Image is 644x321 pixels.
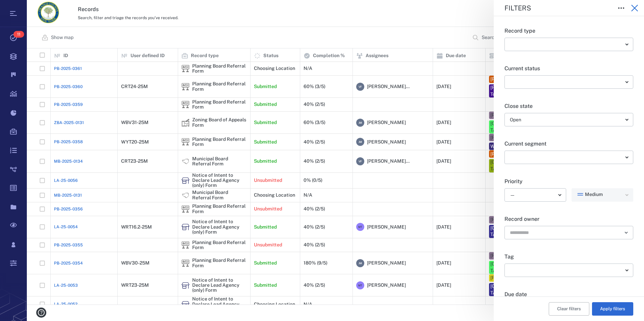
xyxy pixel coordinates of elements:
p: Tag [504,253,633,261]
p: Current segment [504,140,633,148]
div: Filters [504,5,609,11]
button: Toggle to Edit Boxes [614,1,628,15]
div: — [510,191,555,199]
button: Close [628,1,641,15]
p: Record owner [504,215,633,223]
span: Medium [585,191,603,198]
p: Due date [504,290,633,298]
p: Priority [504,177,633,186]
span: Help [15,5,29,11]
p: Record type [504,27,633,35]
p: Current status [504,65,633,73]
button: Clear filters [549,302,589,316]
button: Apply filters [592,302,633,316]
span: 11 [13,31,24,38]
button: Open [622,228,631,237]
div: Open [510,116,623,124]
p: Close state [504,102,633,110]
